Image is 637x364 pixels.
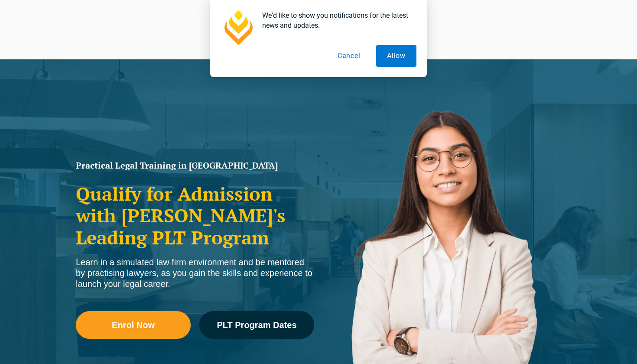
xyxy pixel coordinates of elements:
button: Cancel [327,45,371,67]
h2: Qualify for Admission with [PERSON_NAME]'s Leading PLT Program [76,183,314,248]
span: Enrol Now [112,321,155,329]
h1: Practical Legal Training in [GEOGRAPHIC_DATA] [76,161,314,170]
div: We'd like to show you notifications for the latest news and updates. [255,10,416,30]
img: notification icon [221,10,255,45]
span: PLT Program Dates [217,321,296,329]
a: PLT Program Dates [199,311,314,339]
a: Enrol Now [76,311,191,339]
button: Allow [376,45,416,67]
div: Learn in a simulated law firm environment and be mentored by practising lawyers, as you gain the ... [76,257,314,289]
